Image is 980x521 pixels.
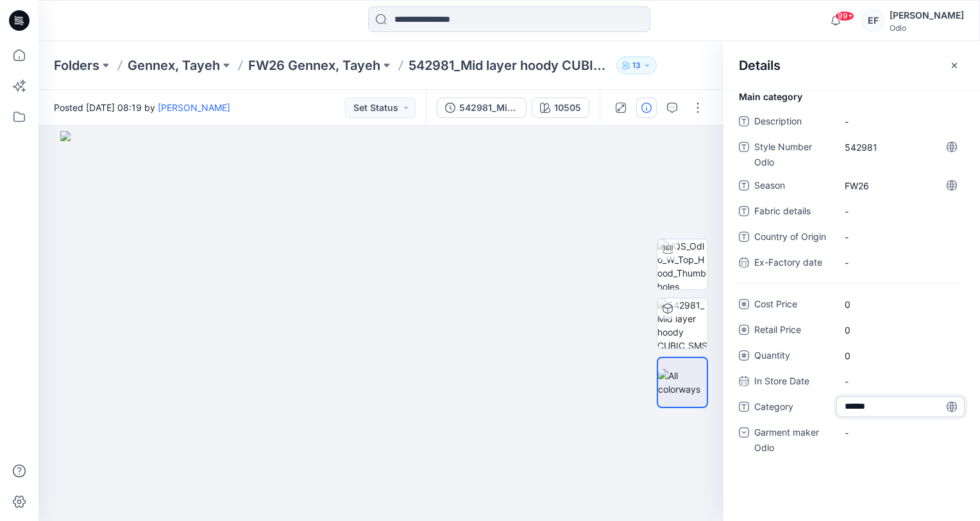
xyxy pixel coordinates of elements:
button: Details [636,98,657,118]
span: Category [754,399,831,417]
span: Style Number Odlo [754,139,831,170]
span: 542981 [845,141,956,154]
img: 542981_Mid layer hoody CUBIC_SMS_3D 10505 [657,298,707,348]
a: Gennex, Tayeh [128,56,220,74]
div: Odlo [890,23,964,33]
span: Quantity [754,348,831,366]
p: 13 [632,58,641,73]
span: Ex-Factory date [754,255,831,273]
button: 542981_Mid layer hoody CUBIC_SMS_3D [437,98,527,118]
span: Country of Origin [754,229,831,247]
span: Posted [DATE] 08:19 by [54,101,230,114]
a: Folders [54,56,99,74]
span: Cost Price [754,296,831,314]
button: 10505 [532,98,589,118]
button: 13 [616,56,657,74]
div: 542981_Mid layer hoody CUBIC_SMS_3D [459,101,518,115]
span: Season [754,178,831,196]
img: All colorways [658,369,707,396]
span: Fabric details [754,203,831,221]
div: [PERSON_NAME] [890,8,964,23]
span: - [845,256,956,269]
a: [PERSON_NAME] [158,102,230,113]
span: - [845,230,956,244]
div: EF [861,9,884,32]
span: 0 [845,298,956,311]
span: - [845,205,956,218]
span: - [845,375,956,388]
a: FW26 Gennex, Tayeh [248,56,380,74]
span: 99+ [835,11,854,21]
span: Main category [739,90,802,103]
span: In Store Date [754,373,831,391]
div: 10505 [554,101,581,115]
img: VQS_Odlo_W_Top_Hood_Thumbholes [657,239,707,289]
span: - [845,115,956,128]
span: FW26 [845,179,956,192]
span: 0 [845,349,956,363]
img: eyJhbGciOiJIUzI1NiIsImtpZCI6IjAiLCJzbHQiOiJzZXMiLCJ0eXAiOiJKV1QifQ.eyJkYXRhIjp7InR5cGUiOiJzdG9yYW... [60,131,702,521]
h2: Details [739,58,781,73]
span: Description [754,114,831,132]
span: 0 [845,323,956,337]
span: Retail Price [754,322,831,340]
span: Garment maker Odlo [754,425,831,456]
div: - [845,426,864,440]
p: 542981_Mid layer hoody CUBIC_SMS_3D [409,56,611,74]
